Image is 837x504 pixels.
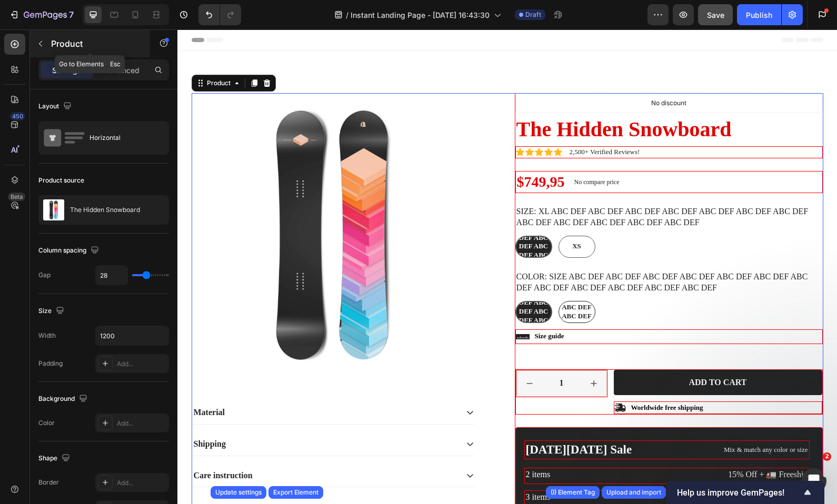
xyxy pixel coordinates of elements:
[677,488,801,498] span: Help us improve GemPages!
[51,37,141,50] p: Product
[397,149,442,156] p: No compare price
[474,69,509,78] p: No discount
[342,159,371,274] span: XL ABC DEF ABC DEF ABC DEF ABC DEF ABC DEF ABC DEF ABC DEF ABC DEF ABC DEF ABC DEF ABC DEF ABC DEF
[342,225,371,339] span: Size ABC DEF ABC DEF ABC DEF ABC DEF ABC DEF ABC DEF ABC DEF ABC DEF ABC DEF ABC DEF ABC DEF ABC DEF
[38,176,84,185] div: Product source
[104,65,139,76] p: Advanced
[27,49,55,58] div: Product
[338,85,645,115] h1: The Hidden Snowboard
[38,304,66,318] div: Size
[38,359,63,368] div: Padding
[89,126,154,150] div: Horizontal
[38,478,59,487] div: Border
[551,488,595,497] div: (I) Element Tag
[351,9,490,21] span: Instant Landing Page - [DATE] 16:43:30
[823,452,831,461] span: 2
[38,331,56,340] div: Width
[96,266,127,285] input: Auto
[338,241,645,265] legend: Color: Size ABC DEF ABC DEF ABC DEF ABC DEF ABC DEF ABC DEF ABC DEF ABC DEF ABC DEF ABC DEF ABC D...
[8,193,25,201] div: Beta
[117,478,166,488] div: Add...
[525,10,541,19] span: Draft
[746,9,772,21] div: Publish
[4,4,78,25] button: 7
[365,341,404,367] input: quantity
[38,270,51,280] div: Gap
[338,142,388,163] div: $749,95
[338,176,645,200] legend: Size: XL ABC DEF ABC DEF ABC DEF ABC DEF ABC DEF ABC DEF ABC DEF ABC DEF ABC DEF ABC DEF ABC DEF ...
[348,440,486,451] p: 2 items
[348,462,486,473] p: 3 items
[348,412,486,428] p: [DATE][DATE] Sale
[177,29,837,504] iframe: Design area
[546,486,600,499] button: (I) Element Tag
[392,118,463,127] p: 2,500+ Verified Reviews!
[215,488,262,497] div: Update settings
[404,341,429,367] button: increment
[707,11,724,19] span: Save
[340,341,365,367] button: decrement
[512,348,570,359] div: Add to cart
[10,112,25,120] div: 450
[52,65,82,76] p: Settings
[38,418,55,428] div: Color
[117,359,166,369] div: Add...
[70,206,140,214] p: The Hidden Snowboard
[38,99,74,114] div: Layout
[602,486,666,499] button: Upload and import
[69,8,74,21] p: 7
[43,199,64,220] img: product feature img
[38,392,89,406] div: Background
[268,486,323,499] button: Export Element
[198,4,241,25] div: Undo/Redo
[117,419,166,428] div: Add...
[384,256,414,308] span: ABC DEF ABC DEF ABC DEF ABC DEF ABC DEF ABC DEF
[436,340,645,366] button: Add to cart
[454,374,526,383] p: Worldwide free shipping
[493,440,631,451] p: 15% Off + 🚛 Freeship
[96,326,168,345] input: Auto
[211,486,266,499] button: Update settings
[493,416,631,425] p: Mix & match any color or size
[801,468,826,493] iframe: Intercom live chat
[357,303,387,311] p: Size guide
[346,9,348,21] span: /
[737,4,781,25] button: Publish
[493,462,631,473] p: 15% Off + 🚛 Freeship
[395,213,404,220] span: XS
[38,244,101,258] div: Column spacing
[38,451,72,466] div: Shape
[606,488,661,497] div: Upload and import
[273,488,318,497] div: Export Element
[698,4,733,25] button: Save
[677,486,814,499] button: Show survey - Help us improve GemPages!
